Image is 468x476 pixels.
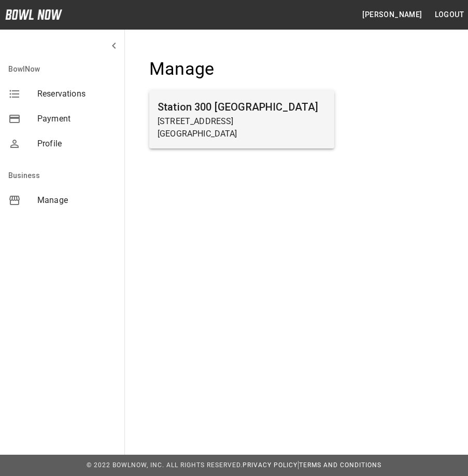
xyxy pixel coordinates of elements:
[431,5,468,24] button: Logout
[37,88,116,100] span: Reservations
[5,9,62,20] img: logo
[158,128,326,140] p: [GEOGRAPHIC_DATA]
[37,113,116,125] span: Payment
[149,58,334,80] h4: Manage
[37,138,116,150] span: Profile
[87,461,243,469] span: © 2022 BowlNow, Inc. All Rights Reserved.
[243,461,297,469] a: Privacy Policy
[37,194,116,207] span: Manage
[158,115,326,128] p: [STREET_ADDRESS]
[299,461,381,469] a: Terms and Conditions
[158,99,326,115] h6: Station 300 [GEOGRAPHIC_DATA]
[358,5,426,24] button: [PERSON_NAME]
